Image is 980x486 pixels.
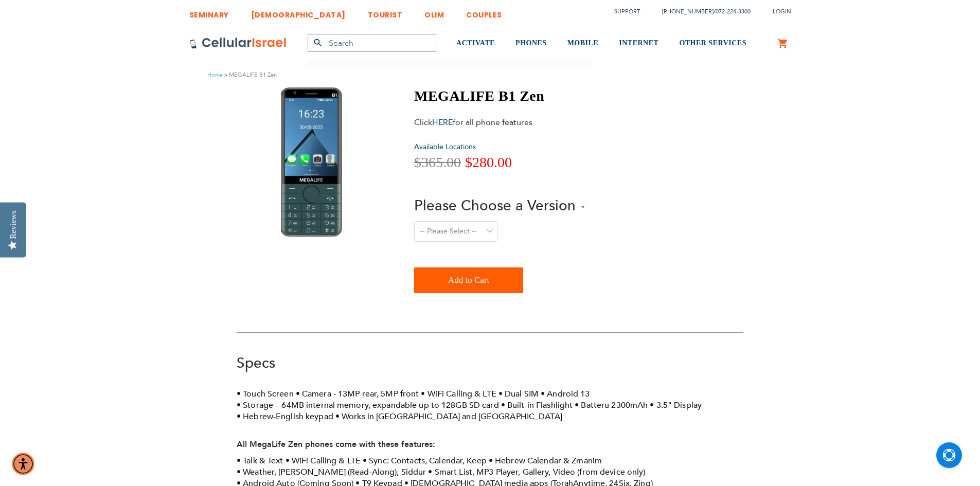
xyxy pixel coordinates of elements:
[189,3,229,22] a: SEMINARY
[308,34,436,52] input: Search
[619,24,658,63] a: INTERNET
[716,8,751,15] a: 072-224-3300
[414,142,476,152] a: Available Locations
[456,39,495,47] span: ACTIVATE
[237,466,426,478] li: Weather, [PERSON_NAME] (Read-Along), Siddur
[541,388,590,400] li: Android 13
[448,270,489,291] span: Add to Cart
[662,8,714,15] a: [PHONE_NUMBER]
[363,455,487,466] li: Sync: Contacts, Calendar, Keep
[207,71,223,79] a: Home
[12,453,34,475] div: Accessibility Menu
[237,400,499,411] li: Storage – 64MB internal memory, expandable up to 128GB SD card
[515,24,547,63] a: PHONES
[237,411,333,422] li: Hebrew-English keypad
[414,154,461,170] span: $365.00
[679,39,746,47] span: OTHER SERVICES
[237,388,294,400] li: Touch Screen
[575,400,648,411] li: Batteru 2300mAh
[652,4,751,19] li: /
[335,411,562,422] li: Works in [GEOGRAPHIC_DATA] and [GEOGRAPHIC_DATA]
[515,39,547,47] span: PHONES
[489,455,602,466] li: Hebrew Calendar & Zmanim
[237,439,435,450] strong: All MegaLife Zen phones come with these features:
[223,70,277,80] li: MEGALIFE B1 Zen
[237,455,283,466] li: Talk & Text
[432,117,453,128] a: HERE
[466,3,502,22] a: COUPLES
[237,353,275,373] a: Specs
[498,388,539,400] li: Dual SIM
[773,8,791,15] span: Login
[428,466,645,478] li: Smart List, MP3 Player, Gallery, Video (from device only)
[650,400,702,411] li: 3.5" Display
[465,154,512,170] span: $280.00
[414,87,584,105] h1: MEGALIFE B1 Zen
[286,455,361,466] li: WiFi Calling & LTE
[368,3,403,22] a: TOURIST
[456,24,495,63] a: ACTIVATE
[421,388,496,400] li: WiFi Calling & LTE
[414,196,576,215] span: Please Choose a Version
[501,400,573,411] li: Built-in Flashlight
[614,8,640,15] a: Support
[251,3,346,22] a: [DEMOGRAPHIC_DATA]
[281,87,342,237] img: MEGALIFE B1 Zen
[567,39,599,47] span: MOBILE
[414,267,523,293] button: Add to Cart
[679,24,746,63] a: OTHER SERVICES
[424,3,444,22] a: OLIM
[567,24,599,63] a: MOBILE
[414,117,574,128] div: Click for all phone features
[9,210,18,239] div: Reviews
[189,37,287,49] img: Cellular Israel Logo
[296,388,419,400] li: Camera - 13MP rear, 5MP front
[619,39,658,47] span: INTERNET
